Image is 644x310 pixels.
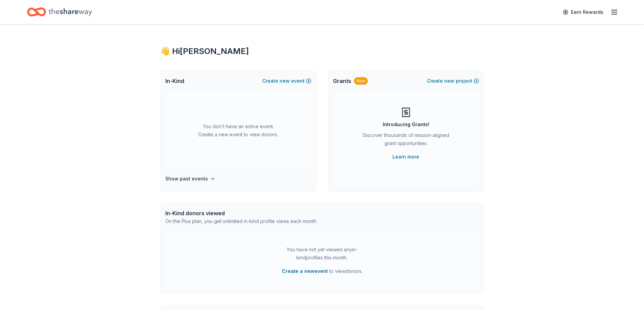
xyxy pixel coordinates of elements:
div: Introducing Grants! [383,120,429,129]
a: Earn Rewards [559,6,607,18]
span: new [280,77,290,85]
div: New [354,77,368,85]
span: to view donors . [282,267,362,275]
div: On the Plus plan, you get unlimited in-kind profile views each month. [165,217,317,225]
span: Grants [333,77,351,85]
h4: Show past events [165,175,208,183]
button: Show past events [165,175,215,183]
div: 👋 Hi [PERSON_NAME] [160,46,484,57]
div: In-Kind donors viewed [165,209,317,217]
span: In-Kind [165,77,184,85]
div: You have not yet viewed any in-kind profiles this month. [280,246,364,262]
a: Home [27,4,92,20]
div: Discover thousands of mission-aligned grant opportunities. [360,131,452,150]
button: Createnewproject [427,77,479,85]
div: You don't have an active event. Create a new event to view donors. [165,92,311,169]
button: Createnewevent [262,77,311,85]
span: new [444,77,454,85]
button: Create a newevent [282,267,328,275]
a: Learn more [392,153,419,161]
